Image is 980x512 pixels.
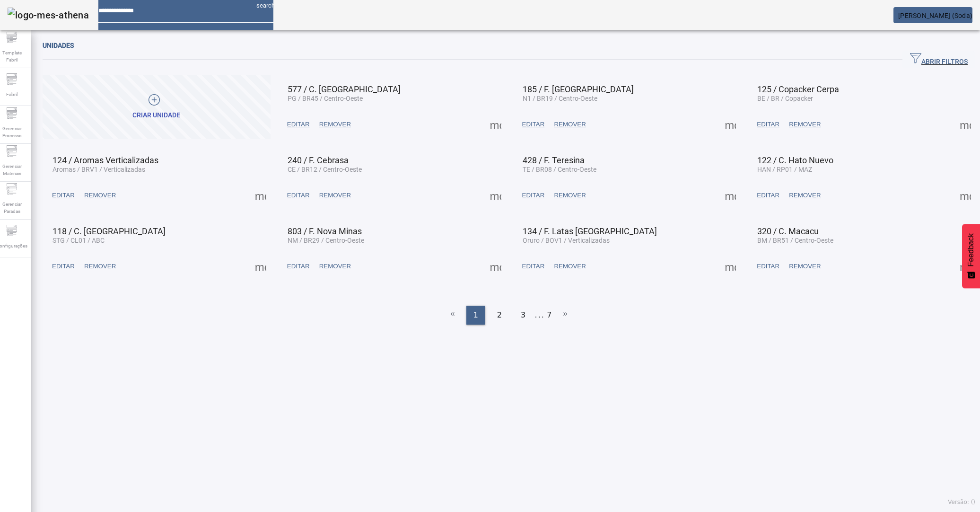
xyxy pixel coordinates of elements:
[84,262,116,271] span: REMOVER
[789,120,821,129] span: REMOVER
[757,84,839,94] span: 125 / Copacker Cerpa
[523,237,610,244] span: Oruro / BOV1 / Verticalizadas
[3,88,20,101] span: Fabril
[522,262,545,271] span: EDITAR
[287,262,310,271] span: EDITAR
[902,51,975,68] button: ABRIR FILTROS
[722,258,739,275] button: Mais
[43,75,271,139] button: Criar unidade
[79,258,121,275] button: REMOVER
[784,187,825,204] button: REMOVER
[757,191,779,200] span: EDITAR
[252,187,269,204] button: Mais
[549,258,590,275] button: REMOVER
[288,166,362,173] span: CE / BR12 / Centro-Oeste
[752,187,784,204] button: EDITAR
[52,226,166,236] span: 118 / C. [GEOGRAPHIC_DATA]
[898,12,972,19] span: [PERSON_NAME] (Soda)
[319,191,351,200] span: REMOVER
[757,262,779,271] span: EDITAR
[52,237,105,244] span: STG / CL01 / ABC
[523,166,596,173] span: TE / BR08 / Centro-Oeste
[52,262,75,271] span: EDITAR
[288,95,363,102] span: PG / BR45 / Centro-Oeste
[554,120,586,129] span: REMOVER
[757,120,779,129] span: EDITAR
[47,187,79,204] button: EDITAR
[757,95,813,102] span: BE / BR / Copacker
[517,187,550,204] button: EDITAR
[910,53,968,67] span: ABRIR FILTROS
[957,258,974,275] button: Mais
[789,191,821,200] span: REMOVER
[288,155,349,165] span: 240 / F. Cebrasa
[282,258,315,275] button: EDITAR
[962,224,980,288] button: Feedback - Mostrar pesquisa
[523,155,585,165] span: 428 / F. Teresina
[315,116,356,133] button: REMOVER
[957,116,974,133] button: Mais
[523,95,597,102] span: N1 / BR19 / Centro-Oeste
[554,262,586,271] span: REMOVER
[288,226,362,236] span: 803 / F. Nova Minas
[523,226,657,236] span: 134 / F. Latas [GEOGRAPHIC_DATA]
[757,237,833,244] span: BM / BR51 / Centro-Oeste
[784,116,825,133] button: REMOVER
[752,258,784,275] button: EDITAR
[84,191,116,200] span: REMOVER
[522,191,545,200] span: EDITAR
[79,187,121,204] button: REMOVER
[487,116,504,133] button: Mais
[487,187,504,204] button: Mais
[319,120,351,129] span: REMOVER
[517,116,550,133] button: EDITAR
[784,258,825,275] button: REMOVER
[288,237,364,244] span: NM / BR29 / Centro-Oeste
[789,262,821,271] span: REMOVER
[43,42,74,49] span: Unidades
[52,166,145,173] span: Aromas / BRV1 / Verticalizadas
[522,120,545,129] span: EDITAR
[52,155,158,165] span: 124 / Aromas Verticalizadas
[319,262,351,271] span: REMOVER
[132,111,180,120] div: Criar unidade
[948,499,975,505] span: Versão: ()
[517,258,550,275] button: EDITAR
[957,187,974,204] button: Mais
[752,116,784,133] button: EDITAR
[549,116,590,133] button: REMOVER
[282,187,315,204] button: EDITAR
[315,187,356,204] button: REMOVER
[282,116,315,133] button: EDITAR
[757,166,812,173] span: HAN / RP01 / MAZ
[287,191,310,200] span: EDITAR
[487,258,504,275] button: Mais
[967,233,975,266] span: Feedback
[757,155,833,165] span: 122 / C. Hato Nuevo
[523,84,634,94] span: 185 / F. [GEOGRAPHIC_DATA]
[722,187,739,204] button: Mais
[549,187,590,204] button: REMOVER
[52,191,75,200] span: EDITAR
[547,306,551,325] li: 7
[554,191,586,200] span: REMOVER
[287,120,310,129] span: EDITAR
[497,309,502,321] span: 2
[47,258,79,275] button: EDITAR
[8,8,89,23] img: logo-mes-athena
[315,258,356,275] button: REMOVER
[722,116,739,133] button: Mais
[288,84,401,94] span: 577 / C. [GEOGRAPHIC_DATA]
[521,309,525,321] span: 3
[757,226,819,236] span: 320 / C. Macacu
[535,306,544,325] li: ...
[252,258,269,275] button: Mais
